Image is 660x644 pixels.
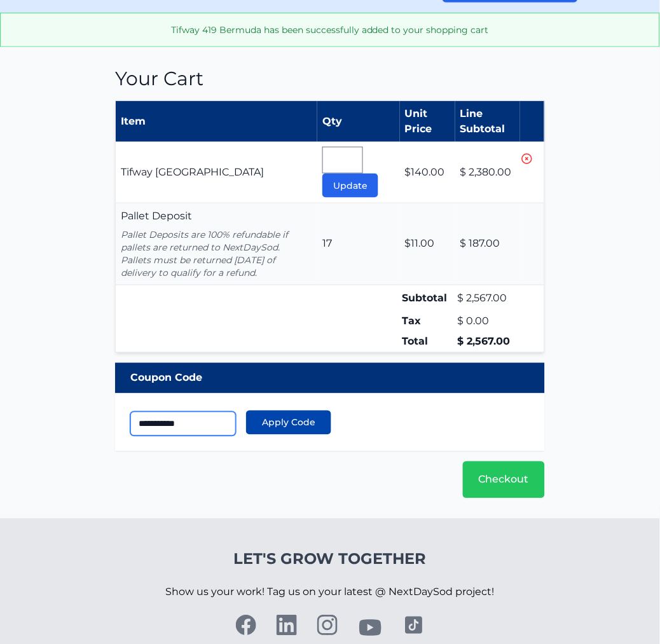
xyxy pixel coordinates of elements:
button: Update [322,174,378,198]
th: Qty [317,101,400,142]
button: Apply Code [246,411,331,435]
p: Show us your work! Tag us on your latest @ NextDaySod project! [166,570,495,615]
p: Tifway 419 Bermuda has been successfully added to your shopping cart [11,24,649,36]
td: $11.00 [400,203,455,285]
td: Pallet Deposit [116,203,318,285]
td: $ 2,380.00 [455,142,520,203]
td: $ 187.00 [455,203,520,285]
h4: Let's Grow Together [166,549,495,570]
td: $ 2,567.00 [455,332,520,353]
span: Apply Code [262,416,315,429]
td: Tifway [GEOGRAPHIC_DATA] [116,142,318,203]
th: Line Subtotal [455,101,520,142]
td: $ 0.00 [455,312,520,332]
td: 17 [317,203,400,285]
h1: Your Cart [115,67,545,90]
td: Total [400,332,455,353]
p: Pallet Deposits are 100% refundable if pallets are returned to NextDaySod. Pallets must be return... [121,229,312,280]
td: $140.00 [400,142,455,203]
td: $ 2,567.00 [455,285,520,312]
div: Coupon Code [115,363,545,394]
th: Item [116,101,318,142]
td: Subtotal [400,285,455,312]
td: Tax [400,312,455,332]
th: Unit Price [400,101,455,142]
a: Checkout [463,462,545,498]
